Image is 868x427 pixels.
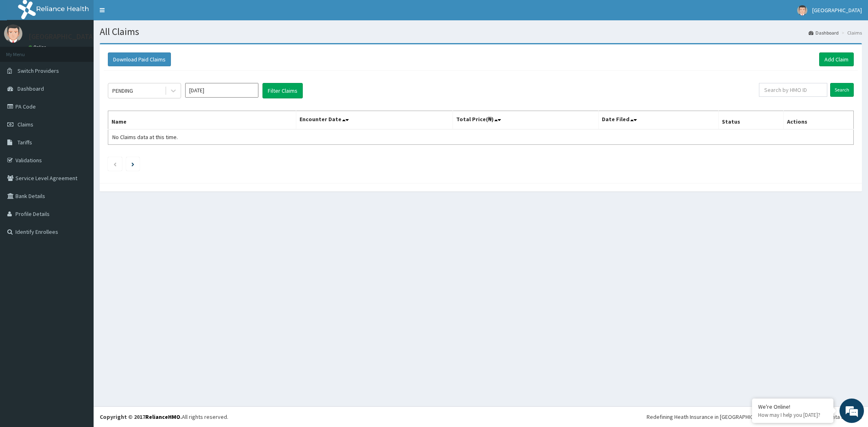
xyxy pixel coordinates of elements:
th: Actions [783,111,853,130]
input: Search [830,83,854,97]
th: Date Filed [598,111,719,130]
a: Dashboard [809,29,839,36]
img: User Image [4,24,22,43]
p: How may I help you today? [758,412,827,418]
a: Next page [131,160,134,168]
a: Online [28,44,48,50]
div: Redefining Heath Insurance in [GEOGRAPHIC_DATA] using Telemedicine and Data Science! [647,413,862,421]
a: Add Claim [819,52,854,66]
strong: Copyright © 2017 . [100,413,182,420]
th: Total Price(₦) [453,111,598,130]
h1: All Claims [100,26,862,37]
button: Filter Claims [262,83,303,98]
a: RelianceHMO [145,413,180,420]
a: Previous page [113,160,117,168]
span: Claims [17,121,33,128]
div: We're Online! [758,403,827,410]
footer: All rights reserved. [94,406,868,427]
li: Claims [840,29,862,36]
span: Switch Providers [17,67,59,74]
span: Tariffs [17,139,32,146]
img: User Image [797,5,807,15]
span: [GEOGRAPHIC_DATA] [812,7,862,14]
th: Encounter Date [296,111,453,130]
th: Status [719,111,783,130]
span: No Claims data at this time. [112,133,178,141]
th: Name [108,111,296,130]
button: Download Paid Claims [108,52,171,66]
p: [GEOGRAPHIC_DATA] [28,33,96,40]
input: Search by HMO ID [759,83,827,97]
span: Dashboard [17,85,44,92]
input: Select Month and Year [185,83,258,98]
div: PENDING [112,87,133,95]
